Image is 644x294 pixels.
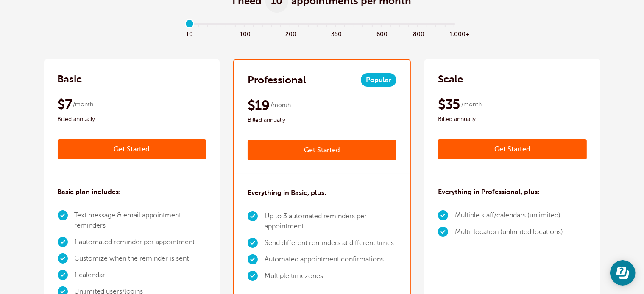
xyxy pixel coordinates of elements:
span: Billed annually [438,114,587,124]
li: Automated appointment confirmations [265,251,396,268]
span: /month [73,99,93,110]
h2: Basic [58,72,82,86]
iframe: Resource center [610,260,636,286]
a: Get Started [248,140,396,160]
span: 200 [285,28,295,38]
li: 1 calendar [75,267,206,283]
li: Up to 3 automated reminders per appointment [265,208,396,235]
h2: Scale [438,72,463,86]
span: 350 [331,28,340,38]
span: 100 [240,28,249,38]
span: 1,000+ [449,28,459,38]
span: Billed annually [248,115,396,125]
span: Popular [361,73,396,87]
a: Get Started [438,139,587,159]
li: Multiple staff/calendars (unlimited) [455,207,563,224]
li: Customize when the reminder is sent [75,250,206,267]
span: Billed annually [58,114,206,124]
span: /month [270,100,291,110]
span: /month [461,99,482,110]
h3: Everything in Basic, plus: [248,188,326,198]
span: $35 [438,96,460,113]
h3: Basic plan includes: [58,187,121,197]
span: 10 [185,28,195,38]
span: $19 [248,97,269,114]
span: 600 [376,28,386,38]
li: Multi-location (unlimited locations) [455,224,563,240]
li: 1 automated reminder per appointment [75,234,206,250]
h2: Professional [248,73,306,87]
span: $7 [58,96,72,113]
li: Text message & email appointment reminders [75,207,206,234]
li: Multiple timezones [265,268,396,284]
h3: Everything in Professional, plus: [438,187,540,197]
span: 800 [413,28,422,38]
a: Get Started [58,139,206,159]
li: Send different reminders at different times [265,235,396,251]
